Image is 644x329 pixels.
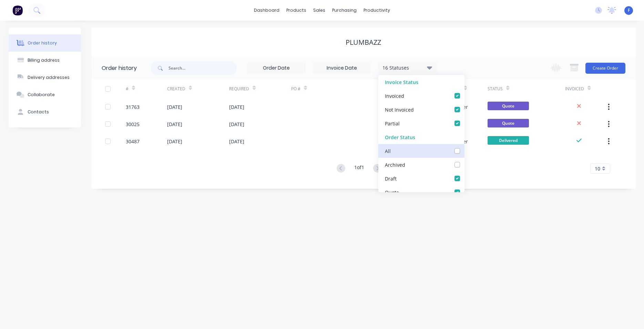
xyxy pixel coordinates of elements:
[378,75,464,89] div: Invoice Status
[9,34,81,52] button: Order history
[229,138,244,145] div: [DATE]
[565,79,606,98] div: Invoiced
[488,119,529,127] span: Quote
[9,103,81,121] button: Contacts
[251,5,283,16] a: dashboard
[102,64,137,72] div: Order history
[167,79,229,98] div: Created
[313,63,371,73] input: Invoice Date
[310,5,329,16] div: sales
[28,57,60,63] div: Billing address
[378,130,464,144] div: Order Status
[385,188,399,196] div: Quote
[291,79,384,98] div: PO #
[628,7,630,13] span: F
[168,61,237,75] input: Search...
[126,121,140,128] div: 30025
[488,102,529,110] span: Quote
[385,147,391,154] div: All
[385,161,405,168] div: Archived
[346,38,381,47] div: PLUMBAZZ
[167,121,182,128] div: [DATE]
[385,120,400,127] div: Partial
[229,86,249,92] div: Required
[247,63,305,73] input: Order Date
[229,79,291,98] div: Required
[565,86,584,92] div: Invoiced
[378,64,436,72] div: 16 Statuses
[360,5,393,16] div: productivity
[291,86,300,92] div: PO #
[9,69,81,86] button: Delivery addresses
[283,5,310,16] div: products
[126,79,167,98] div: #
[12,5,23,16] img: Factory
[167,103,182,111] div: [DATE]
[28,74,70,81] div: Delivery addresses
[167,86,185,92] div: Created
[595,165,600,172] span: 10
[126,86,129,92] div: #
[354,164,364,174] div: 1 of 1
[385,106,414,113] div: Not Invoiced
[28,109,49,115] div: Contacts
[167,138,182,145] div: [DATE]
[9,86,81,103] button: Collaborate
[488,86,503,92] div: Status
[126,103,140,111] div: 31763
[488,79,565,98] div: Status
[229,103,244,111] div: [DATE]
[329,5,360,16] div: purchasing
[385,92,404,99] div: Invoiced
[28,92,55,98] div: Collaborate
[126,138,140,145] div: 30487
[488,136,529,145] span: Delivered
[385,175,397,182] div: Draft
[585,63,625,74] button: Create Order
[229,121,244,128] div: [DATE]
[28,40,57,46] div: Order history
[9,52,81,69] button: Billing address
